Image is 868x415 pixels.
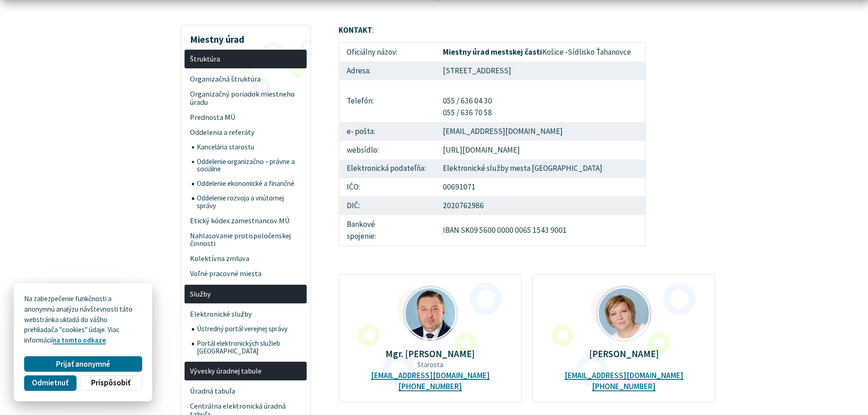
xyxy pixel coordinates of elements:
[91,378,130,388] span: Prispôsobiť
[371,371,490,380] a: [EMAIL_ADDRESS][DOMAIN_NAME]
[436,42,646,61] td: Košice -Sídlisko Ťahanovce
[197,154,302,177] span: Oddelenie organizačno – právne a sociálne
[24,356,142,372] button: Prijať anonymné
[185,251,307,266] a: Kolektívna zmluva
[339,80,436,122] td: Telefón:
[547,348,701,359] p: [PERSON_NAME]
[592,382,656,391] a: [PHONE_NUMBER]
[80,375,142,391] button: Prispôsobiť
[197,322,302,336] span: Ústredný portál verejnej správy
[185,72,307,87] a: Organizačná štruktúra
[197,140,302,154] span: Kancelária starostu
[190,87,302,110] span: Organizačný poriadok miestneho úradu
[533,225,567,235] a: 1543 9001
[197,191,302,213] span: Oddelenie rozvoja a vnútornej správy
[185,362,307,380] a: Vývesky úradnej tabule
[443,96,492,106] a: 055 / 636 04 30
[404,287,457,340] img: Mgr.Ing. Miloš Ihnát_mini
[443,47,542,57] strong: Miestny úrad mestskej časti
[597,287,651,340] img: Zemková_a
[190,72,302,87] span: Organizačná štruktúra
[339,159,436,178] td: Elektronická podateľňa:
[190,266,302,282] span: Voľné pracovné miesta
[185,384,307,399] a: Úradná tabuľa
[185,125,307,140] a: Oddelenia a referáty
[185,110,307,125] a: Prednosta MÚ
[197,177,302,191] span: Oddelenie ekonomické a finančné
[185,285,307,303] a: Služby
[565,371,683,380] a: [EMAIL_ADDRESS][DOMAIN_NAME]
[192,336,307,359] a: Portál elektronických služieb [GEOGRAPHIC_DATA]
[436,61,646,80] td: [STREET_ADDRESS]
[470,225,531,235] a: 09 5600 0000 0065
[185,266,307,282] a: Voľné pracovné miesta
[339,61,436,80] td: Adresa:
[339,178,436,197] td: IČO:
[185,213,307,228] a: Etický kódex zamestnancov MÚ
[436,215,646,246] td: IBAN SK
[190,51,302,67] span: Štruktúra
[24,294,142,346] p: Na zabezpečenie funkčnosti a anonymnú analýzu návštevnosti táto webstránka ukladá do vášho prehli...
[185,307,307,322] a: Elektronické služby
[190,307,302,322] span: Elektronické služby
[190,125,302,140] span: Oddelenia a referáty
[443,182,476,192] a: 00691071
[192,191,307,213] a: Oddelenie rozvoja a vnútornej správy
[32,378,68,388] span: Odmietnuť
[190,213,302,228] span: Etický kódex zamestnancov MÚ
[436,122,646,141] td: [EMAIL_ADDRESS][DOMAIN_NAME]
[339,25,646,36] p: :
[190,384,302,399] span: Úradná tabuľa
[185,50,307,68] a: Štruktúra
[398,382,462,391] a: [PHONE_NUMBER]
[53,336,106,344] a: na tomto odkaze
[443,163,602,173] a: Elektronické služby mesta [GEOGRAPHIC_DATA]
[185,27,307,46] h3: Miestny úrad
[443,108,492,118] a: 055 / 636 70 58
[192,154,307,177] a: Oddelenie organizačno – právne a sociálne
[190,251,302,266] span: Kolektívna zmluva
[339,141,436,159] td: websídlo:
[354,348,507,359] p: Mgr. [PERSON_NAME]
[354,361,507,369] p: Starosta
[192,322,307,336] a: Ústredný portál verejnej správy
[190,287,302,302] span: Služby
[24,375,76,391] button: Odmietnuť
[197,336,302,359] span: Portál elektronických služieb [GEOGRAPHIC_DATA]
[339,42,436,61] td: Oficiálny názov:
[436,141,646,159] td: [URL][DOMAIN_NAME]
[339,215,436,246] td: Bankové spojenie:
[190,228,302,251] span: Nahlasovanie protispoločenskej činnosti
[185,87,307,110] a: Organizačný poriadok miestneho úradu
[190,110,302,125] span: Prednosta MÚ
[443,200,484,210] a: 2020762986
[339,25,372,35] strong: KONTAKT
[339,122,436,141] td: e- pošta:
[56,359,110,369] span: Prijať anonymné
[185,228,307,251] a: Nahlasovanie protispoločenskej činnosti
[190,364,302,379] span: Vývesky úradnej tabule
[192,177,307,191] a: Oddelenie ekonomické a finančné
[192,140,307,154] a: Kancelária starostu
[339,196,436,215] td: DIČ:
